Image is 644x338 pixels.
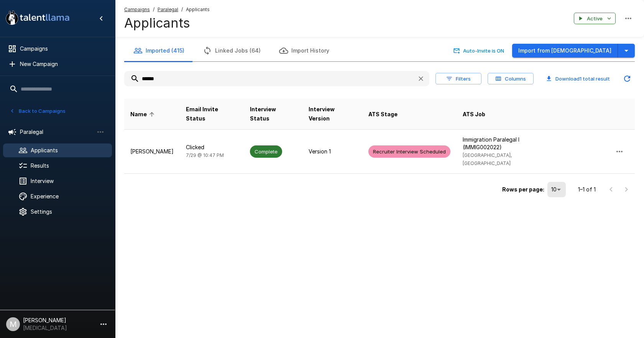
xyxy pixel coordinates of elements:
[368,110,398,119] span: ATS Stage
[124,40,194,61] button: Imported (415)
[309,105,356,123] span: Interview Version
[270,40,338,61] button: Import History
[547,182,566,197] div: 10
[463,152,512,166] span: [GEOGRAPHIC_DATA], [GEOGRAPHIC_DATA]
[502,186,544,193] p: Rows per page:
[578,186,596,193] p: 1–1 of 1
[309,148,356,155] p: Version 1
[186,6,210,13] span: Applicants
[186,105,238,123] span: Email Invite Status
[250,105,296,123] span: Interview Status
[124,7,150,12] u: Campaigns
[124,15,210,31] h4: Applicants
[153,6,154,13] span: /
[130,110,157,119] span: Name
[186,143,238,151] p: Clicked
[130,148,174,155] p: [PERSON_NAME]
[463,110,485,119] span: ATS Job
[488,73,534,85] button: Columns
[512,44,618,58] button: Import from [DEMOGRAPHIC_DATA]
[463,136,559,151] p: Immigration Paralegal I (IMMIG002022)
[452,45,506,57] button: Auto-Invite is ON
[186,152,224,158] span: 7/29 @ 10:47 PM
[574,13,616,25] button: Active
[250,148,282,155] span: Complete
[181,6,183,13] span: /
[540,73,616,85] button: Download1 total result
[619,71,635,86] button: Updated Today - 10:34 AM
[368,148,450,155] span: Recruiter Interview Scheduled
[158,7,178,12] u: Paralegal
[194,40,270,61] button: Linked Jobs (64)
[435,73,481,85] button: Filters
